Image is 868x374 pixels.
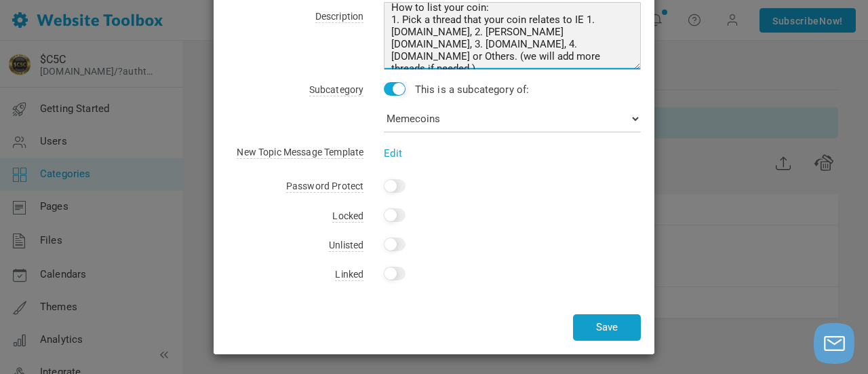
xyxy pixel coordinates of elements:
span: This is a subcategory of: [415,83,530,96]
span: New Topic Message Template [237,147,363,159]
a: Edit [384,147,402,160]
span: Subcategory [309,84,364,96]
span: Password Protect [286,181,363,193]
span: Unlisted [329,240,363,252]
button: Save [573,314,641,341]
textarea: This section is exclusively for discussions about coins launched on the [DOMAIN_NAME] platform. T... [384,2,641,70]
span: Linked [335,269,363,281]
button: Launch chat [814,323,854,364]
span: Locked [332,210,363,223]
span: Description [315,11,364,23]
